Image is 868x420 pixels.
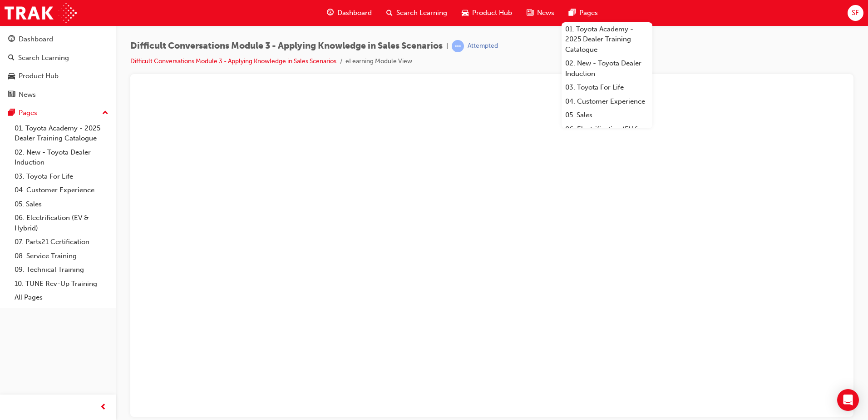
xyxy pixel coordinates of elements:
[4,31,112,48] a: Dashboard
[379,4,454,22] a: search-iconSearch Learning
[8,72,15,80] span: car-icon
[386,7,393,19] span: search-icon
[11,121,112,145] a: 01. Toyota Academy - 2025 Dealer Training Catalogue
[562,80,652,95] a: 03. Toyota For Life
[100,402,107,413] span: prev-icon
[569,7,576,19] span: pages-icon
[337,8,372,18] span: Dashboard
[562,22,652,57] a: 01. Toyota Academy - 2025 Dealer Training Catalogue
[527,7,533,19] span: news-icon
[462,7,469,19] span: car-icon
[11,170,112,184] a: 03. Toyota For Life
[468,42,498,50] div: Attempted
[19,108,37,118] div: Pages
[320,4,379,22] a: guage-iconDashboard
[8,54,15,62] span: search-icon
[8,91,15,99] span: news-icon
[130,57,336,65] a: Difficult Conversations Module 3 - Applying Knowledge in Sales Scenarios
[472,8,512,18] span: Product Hub
[11,197,112,211] a: 05. Sales
[579,8,598,18] span: Pages
[452,40,464,52] span: learningRecordVerb_ATTEMPT-icon
[454,4,519,22] a: car-iconProduct Hub
[519,4,562,22] a: news-iconNews
[345,56,412,67] li: eLearning Module View
[130,41,443,51] span: Difficult Conversations Module 3 - Applying Knowledge in Sales Scenarios
[327,7,334,19] span: guage-icon
[562,108,652,122] a: 05. Sales
[4,105,112,121] button: Pages
[8,109,15,117] span: pages-icon
[562,56,652,80] a: 02. New - Toyota Dealer Induction
[837,389,859,411] div: Open Intercom Messenger
[19,90,36,100] div: News
[4,68,112,85] a: Product Hub
[102,107,108,119] span: up-icon
[4,29,112,105] button: DashboardSearch LearningProduct HubNews
[4,86,112,103] a: News
[4,50,112,66] a: Search Learning
[537,8,554,18] span: News
[562,122,652,146] a: 06. Electrification (EV & Hybrid)
[11,249,112,263] a: 08. Service Training
[18,53,69,63] div: Search Learning
[19,71,59,81] div: Product Hub
[11,277,112,291] a: 10. TUNE Rev-Up Training
[11,290,112,305] a: All Pages
[11,145,112,170] a: 02. New - Toyota Dealer Induction
[446,41,448,51] span: |
[11,183,112,197] a: 04. Customer Experience
[19,34,53,45] div: Dashboard
[8,35,15,44] span: guage-icon
[11,211,112,235] a: 06. Electrification (EV & Hybrid)
[848,5,863,21] button: SF
[5,3,77,23] img: Trak
[396,8,447,18] span: Search Learning
[562,4,605,22] a: pages-iconPages
[562,95,652,109] a: 04. Customer Experience
[11,263,112,277] a: 09. Technical Training
[11,235,112,249] a: 07. Parts21 Certification
[852,8,859,18] span: SF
